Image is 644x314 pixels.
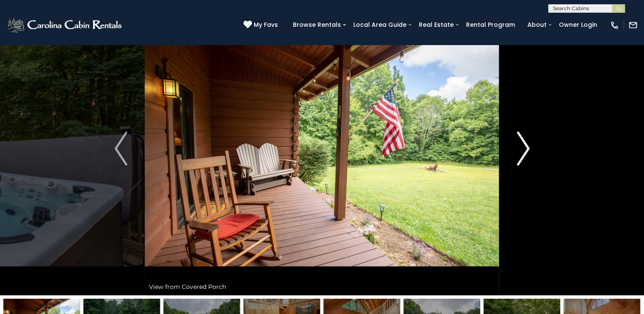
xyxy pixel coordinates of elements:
[628,20,638,30] img: mail-regular-white.png
[145,278,499,295] div: View from Covered Porch
[254,20,278,29] span: My Favs
[462,18,519,31] a: Rental Program
[499,2,547,295] button: Next
[6,17,124,34] img: White-1-2.png
[289,18,345,31] a: Browse Rentals
[517,131,530,166] img: arrow
[114,131,127,166] img: arrow
[97,2,145,295] button: Previous
[349,18,411,31] a: Local Area Guide
[555,18,601,31] a: Owner Login
[610,20,619,30] img: phone-regular-white.png
[243,20,280,30] a: My Favs
[523,18,551,31] a: About
[415,18,458,31] a: Real Estate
